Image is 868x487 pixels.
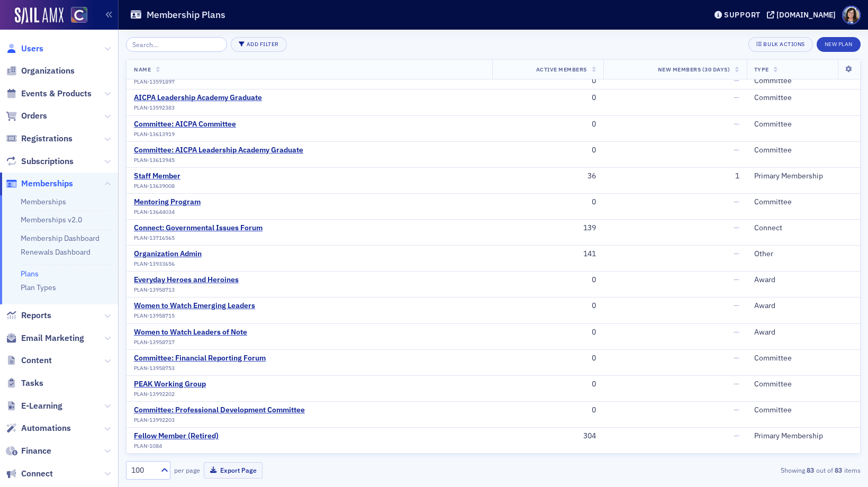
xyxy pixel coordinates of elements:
span: PLAN-13644034 [134,209,175,215]
div: 0 [500,197,596,207]
button: Export Page [204,462,263,479]
a: AICPA Leadership Academy Graduate [134,93,262,103]
a: Plan Types [21,283,56,292]
span: Memberships [21,178,73,190]
a: Tasks [6,377,43,389]
div: Connect [754,223,853,233]
span: Registrations [21,133,73,145]
a: E-Learning [6,400,62,412]
a: Women to Watch Leaders of Note [134,328,247,337]
span: — [734,431,739,440]
a: Reports [6,310,51,321]
div: Award [754,328,853,337]
span: Email Marketing [21,332,84,344]
div: Committee [754,380,853,389]
label: per page [174,465,200,475]
div: Committee [754,405,853,415]
span: — [734,93,739,102]
div: Primary Membership [754,172,853,181]
span: PLAN-13992202 [134,391,175,398]
div: 0 [500,146,596,155]
a: Subscriptions [6,156,74,167]
a: Mentoring Program [134,197,201,207]
input: Search… [126,37,227,52]
div: Committee [754,146,853,155]
div: Award [754,301,853,311]
div: Bulk Actions [763,41,804,47]
span: — [734,405,739,414]
div: Committee [754,197,853,207]
span: E-Learning [21,400,62,412]
a: Organization Admin [134,249,202,259]
a: Connect [6,468,53,480]
a: Events & Products [6,88,92,100]
span: Finance [21,445,51,457]
a: Plans [21,269,39,278]
div: 0 [500,328,596,337]
a: Content [6,355,52,366]
span: — [734,76,739,85]
span: — [734,145,739,155]
div: 0 [500,301,596,311]
span: PLAN-13933656 [134,260,175,267]
div: 1 [611,172,739,181]
span: PLAN-13613919 [134,131,175,138]
div: Primary Membership [754,431,853,441]
span: Orders [21,110,47,122]
span: — [734,119,739,129]
h1: Membership Plans [147,8,225,21]
strong: 83 [805,465,816,475]
div: 0 [500,380,596,389]
a: Memberships [21,197,66,206]
span: — [734,327,739,337]
span: PLAN-13958753 [134,365,175,372]
a: View Homepage [64,7,87,25]
span: Name [134,66,151,73]
span: PLAN-13592383 [134,104,175,111]
button: Bulk Actions [748,37,812,52]
a: Women to Watch Emerging Leaders [134,301,255,311]
div: 0 [500,354,596,363]
div: Connect: Governmental Issues Forum [134,223,263,233]
a: Committee: AICPA Leadership Academy Graduate [134,146,303,155]
span: Active Members [536,66,587,73]
button: [DOMAIN_NAME] [767,11,839,19]
div: 100 [131,465,155,476]
a: Organizations [6,65,75,77]
span: PLAN-13591897 [134,78,175,85]
a: Orders [6,110,47,122]
button: Add Filter [231,37,287,52]
div: 0 [500,275,596,285]
span: PLAN-13958715 [134,312,175,319]
span: PLAN-13958713 [134,286,175,293]
span: — [734,379,739,389]
span: — [734,301,739,310]
div: Fellow Member (Retired) [134,431,219,441]
span: PLAN-13958717 [134,339,175,346]
div: Committee [754,354,853,363]
a: Committee: Financial Reporting Forum [134,354,266,363]
span: Automations [21,422,71,434]
strong: 83 [833,465,844,475]
div: 139 [500,223,596,233]
span: — [734,353,739,363]
span: Subscriptions [21,156,74,167]
span: Reports [21,310,51,321]
a: Registrations [6,133,73,145]
div: 0 [500,405,596,415]
div: 36 [500,172,596,181]
div: [DOMAIN_NAME] [776,10,836,20]
a: SailAMX [15,7,64,24]
div: Staff Member [134,172,180,181]
span: — [734,275,739,284]
span: Users [21,43,43,55]
div: 0 [500,120,596,129]
span: — [734,197,739,206]
span: Content [21,355,52,366]
span: Events & Products [21,88,92,100]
